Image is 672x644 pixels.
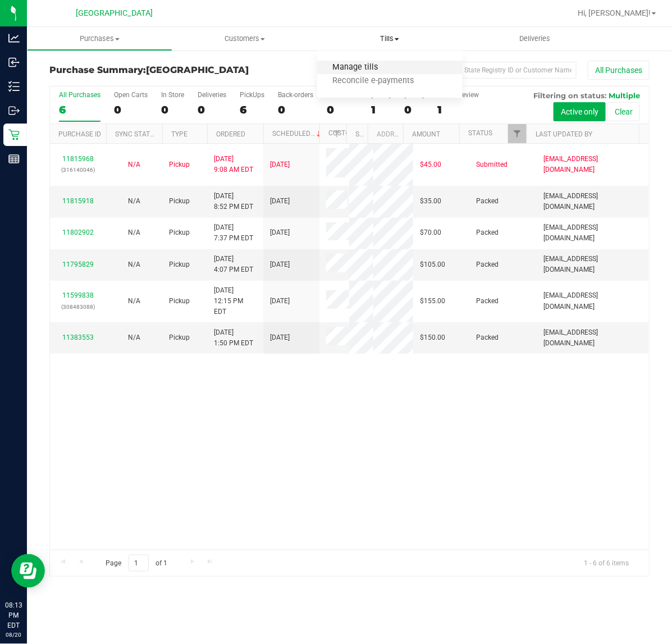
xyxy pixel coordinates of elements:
span: [EMAIL_ADDRESS][DOMAIN_NAME] [543,222,642,244]
inline-svg: Inventory [8,81,20,92]
a: Sync Status [115,130,158,138]
div: 0 [404,103,424,116]
span: Not Applicable [128,261,140,268]
a: 11795829 [62,261,94,268]
button: N/A [128,196,140,207]
inline-svg: Retail [8,129,20,140]
a: Type [171,130,188,138]
span: 1 - 6 of 6 items [575,555,638,572]
a: Purchase ID [58,130,101,138]
span: [DATE] 9:08 AM EDT [214,154,253,175]
span: [EMAIL_ADDRESS][DOMAIN_NAME] [543,254,642,275]
button: N/A [128,159,140,170]
span: [DATE] 7:37 PM EDT [214,222,253,244]
span: [EMAIL_ADDRESS][DOMAIN_NAME] [543,191,642,212]
span: [DATE] [270,227,290,238]
a: 11815918 [62,197,94,205]
a: Deliveries [463,27,608,51]
span: [DATE] 4:07 PM EDT [214,254,253,275]
input: Search Purchase ID, Original ID, State Registry ID or Customer Name... [352,62,577,79]
span: Page of 1 [96,555,177,572]
span: Customers [173,34,317,44]
div: PickUps [240,91,264,99]
span: Pickup [169,296,190,307]
span: [EMAIL_ADDRESS][DOMAIN_NAME] [543,290,642,312]
span: Deliveries [504,34,565,44]
span: Purchases [28,34,172,44]
span: Packed [476,296,499,307]
span: Hi, [PERSON_NAME]! [578,8,651,17]
span: [GEOGRAPHIC_DATA] [146,65,249,75]
p: 08/20 [5,631,22,639]
span: [EMAIL_ADDRESS][DOMAIN_NAME] [543,327,642,349]
span: $35.00 [420,196,441,207]
div: 1 [437,103,479,116]
span: $45.00 [420,159,441,170]
button: N/A [128,259,140,270]
span: [DATE] [270,159,290,170]
span: Not Applicable [128,197,140,205]
span: Pickup [169,332,190,343]
span: $105.00 [420,259,445,270]
p: (308483088) [57,302,99,312]
span: Packed [476,227,499,238]
inline-svg: Outbound [8,105,20,116]
span: [DATE] 1:50 PM EDT [214,327,253,349]
h3: Purchase Summary: [49,65,249,75]
a: Amount [412,130,440,138]
span: [DATE] [270,196,290,207]
p: (316140046) [57,165,99,175]
span: Reconcile e-payments [317,76,429,86]
div: Deliveries [198,91,226,99]
span: [DATE] 12:15 PM EDT [214,285,257,318]
div: 0 [278,103,313,116]
span: Pickup [169,259,190,270]
div: 0 [114,103,148,116]
span: [DATE] [270,332,290,343]
span: Packed [476,332,499,343]
a: State Registry ID [355,130,414,138]
span: Submitted [476,159,508,170]
div: 1 [371,103,391,116]
span: Not Applicable [128,229,140,236]
span: Pickup [169,159,190,170]
span: [DATE] [270,259,290,270]
button: N/A [128,296,140,307]
iframe: Resource center [11,554,45,588]
button: N/A [128,227,140,238]
a: Tills Manage tills Reconcile e-payments [317,27,463,51]
inline-svg: Reports [8,153,20,165]
p: 08:13 PM EDT [5,600,22,631]
a: 11383553 [62,334,94,341]
inline-svg: Inbound [8,57,20,68]
button: N/A [128,332,140,343]
span: [EMAIL_ADDRESS][DOMAIN_NAME] [543,154,642,175]
a: Purchases [27,27,172,51]
span: $155.00 [420,296,445,307]
div: 6 [59,103,100,116]
span: Filtering on status: [533,91,606,100]
span: Not Applicable [128,161,140,168]
span: [DATE] 8:52 PM EDT [214,191,253,212]
span: $70.00 [420,227,441,238]
span: [GEOGRAPHIC_DATA] [76,8,153,18]
a: 11815968 [62,155,94,163]
span: [DATE] [270,296,290,307]
span: Manage tills [317,63,393,72]
button: Clear [607,102,640,121]
span: Multiple [609,91,640,100]
a: Scheduled [272,130,323,138]
th: Address [368,124,403,144]
button: All Purchases [588,61,650,80]
span: Not Applicable [128,334,140,341]
a: Customers [172,27,318,51]
a: Filter [508,124,527,143]
div: Back-orders [278,91,313,99]
a: Ordered [216,130,245,138]
a: 11599838 [62,291,94,299]
span: $150.00 [420,332,445,343]
div: In Store [161,91,184,99]
div: 6 [240,103,264,116]
div: All Purchases [59,91,100,99]
span: Packed [476,196,499,207]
